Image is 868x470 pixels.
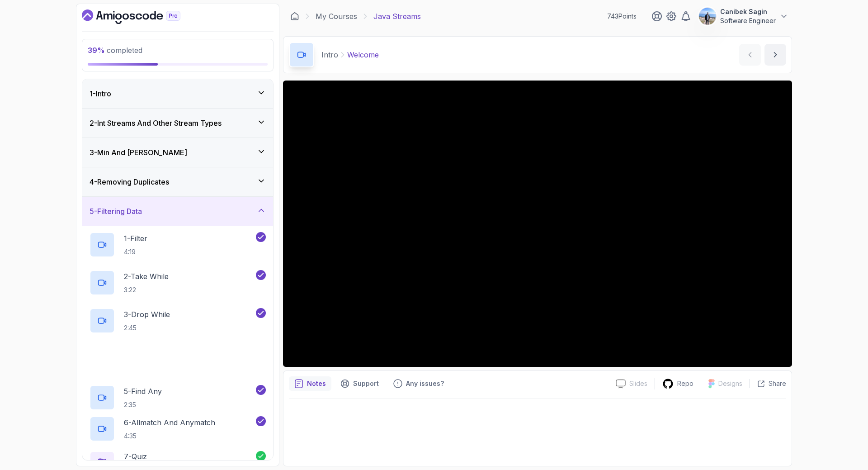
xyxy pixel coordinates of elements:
p: Welcome [347,49,379,60]
p: 3:22 [124,285,169,294]
button: previous content [739,44,761,66]
button: 5-Filtering Data [82,197,273,226]
p: Slides [629,379,647,388]
button: 3-Min And [PERSON_NAME] [82,138,273,167]
a: Dashboard [290,12,299,21]
p: Software Engineer [720,16,776,25]
button: 2-Int Streams And Other Stream Types [82,109,273,138]
p: Share [769,379,786,388]
p: Canibek Sagin [720,7,776,16]
button: 2-Take While3:22 [90,270,266,295]
a: Dashboard [82,9,201,24]
span: completed [88,46,142,55]
button: notes button [289,376,331,391]
button: Feedback button [388,376,449,391]
p: 3 - Drop While [124,309,170,320]
p: 2 - Take While [124,271,169,282]
p: Intro [321,49,338,60]
h3: 5 - Filtering Data [90,206,142,217]
p: Java Streams [373,11,421,22]
h3: 1 - Intro [90,88,111,99]
p: 743 Points [607,12,637,21]
button: 1-Intro [82,79,273,108]
button: Share [750,379,786,388]
p: 7 - Quiz [124,451,147,462]
p: 6 - Allmatch And Anymatch [124,417,215,428]
button: Support button [335,376,384,391]
p: 5 - Find Any [124,386,162,397]
p: Any issues? [406,379,444,388]
a: My Courses [316,11,357,22]
button: 3-Drop While2:45 [90,308,266,333]
p: Notes [307,379,326,388]
button: 4-Removing Duplicates [82,167,273,196]
p: 2:35 [124,400,162,409]
h3: 4 - Removing Duplicates [90,176,169,187]
p: 2:45 [124,323,170,332]
a: Repo [655,378,701,389]
button: 5-Find Any2:35 [90,385,266,410]
span: 39 % [88,46,105,55]
img: user profile image [699,8,716,25]
p: Repo [677,379,693,388]
button: 6-Allmatch And Anymatch4:35 [90,416,266,442]
iframe: 1 - Hi [283,81,792,367]
p: 4:19 [124,247,147,256]
p: 1 - Filter [124,233,147,244]
button: user profile imageCanibek SaginSoftware Engineer [698,7,788,25]
p: Designs [718,379,742,388]
button: 1-Filter4:19 [90,232,266,257]
h3: 3 - Min And [PERSON_NAME] [90,147,187,158]
button: next content [764,44,786,66]
p: 4:35 [124,432,215,441]
p: Support [353,379,379,388]
h3: 2 - Int Streams And Other Stream Types [90,118,222,128]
